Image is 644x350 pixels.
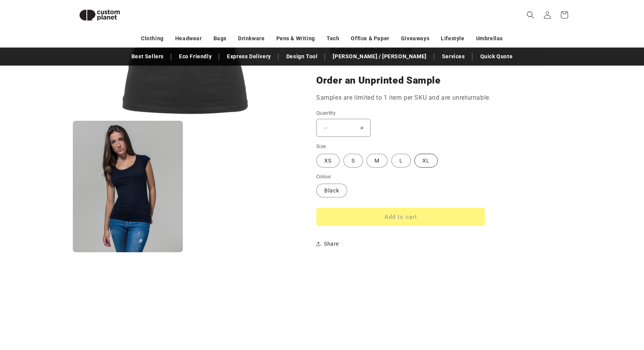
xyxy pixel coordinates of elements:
a: Tech [327,32,339,45]
a: Bags [214,32,227,45]
label: L [391,154,411,168]
a: Best Sellers [128,50,168,63]
a: Design Tool [283,50,322,63]
a: Quick Quote [476,50,517,63]
a: Clothing [141,32,164,45]
a: Services [438,50,469,63]
iframe: Chat Widget [512,267,644,350]
a: Umbrellas [476,32,503,45]
a: [PERSON_NAME] / [PERSON_NAME] [329,50,430,63]
a: Headwear [175,32,202,45]
legend: Size [316,143,327,150]
label: XS [316,154,340,168]
legend: Colour [316,173,332,181]
a: Office & Paper [351,32,389,45]
a: Express Delivery [223,50,275,63]
a: Eco Friendly [175,50,215,63]
a: Pens & Writing [276,32,315,45]
a: Drinkware [238,32,264,45]
h2: Order an Unprinted Sample [316,74,546,87]
button: Add to cart [316,208,485,226]
label: M [366,154,388,168]
label: Black [316,184,347,197]
summary: Share [316,235,339,252]
label: S [343,154,363,168]
summary: Search [522,7,539,23]
img: Custom Planet [73,3,127,27]
p: Samples are limited to 1 item per SKU and are unreturnable. [316,92,546,104]
label: XL [414,154,438,168]
a: Giveaways [401,32,429,45]
label: Quantity [316,109,485,117]
a: Lifestyle [441,32,464,45]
